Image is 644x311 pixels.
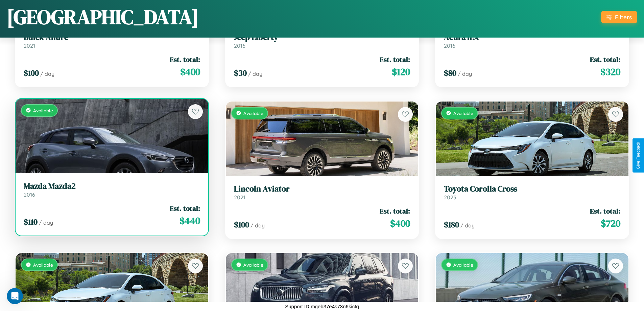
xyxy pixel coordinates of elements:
h1: [GEOGRAPHIC_DATA] [7,3,199,31]
span: / day [458,70,472,77]
h3: Toyota Corolla Cross [444,184,620,194]
span: / day [39,219,53,226]
span: $ 400 [390,217,410,230]
button: Filters [601,11,637,23]
iframe: Intercom live chat [7,288,23,304]
h3: Buick Allure [24,32,200,42]
span: 2021 [234,194,245,201]
span: $ 440 [180,214,200,227]
span: $ 100 [234,219,249,230]
span: $ 400 [180,65,200,79]
span: $ 180 [444,219,459,230]
h3: Jeep Liberty [234,32,410,42]
span: Available [33,262,53,268]
span: 2021 [24,42,35,49]
span: $ 100 [24,67,39,79]
a: Mazda Mazda22016 [24,181,200,198]
span: 2016 [444,42,455,49]
span: Est. total: [590,54,620,64]
span: $ 720 [601,217,620,230]
span: Est. total: [380,206,410,216]
span: 2023 [444,194,456,201]
span: Available [453,110,473,116]
span: $ 120 [392,65,410,79]
a: Jeep Liberty2016 [234,32,410,49]
p: Support ID: mgeb37e4s73n6kictq [285,302,359,311]
span: $ 320 [600,65,620,79]
a: Acura ILX2016 [444,32,620,49]
span: $ 80 [444,67,456,79]
span: / day [40,70,54,77]
span: Available [243,262,263,268]
span: $ 110 [24,216,38,227]
h3: Acura ILX [444,32,620,42]
a: Buick Allure2021 [24,32,200,49]
span: Available [453,262,473,268]
span: / day [460,222,475,229]
span: $ 30 [234,67,247,79]
span: / day [248,70,262,77]
a: Toyota Corolla Cross2023 [444,184,620,201]
span: 2016 [234,42,245,49]
span: Est. total: [170,203,200,213]
span: Est. total: [170,54,200,64]
div: Give Feedback [636,142,641,169]
h3: Mazda Mazda2 [24,181,200,191]
span: / day [251,222,265,229]
div: Filters [615,14,632,21]
a: Lincoln Aviator2021 [234,184,410,201]
span: Est. total: [380,54,410,64]
h3: Lincoln Aviator [234,184,410,194]
span: Available [243,110,263,116]
span: Available [33,108,53,113]
span: Est. total: [590,206,620,216]
span: 2016 [24,191,35,198]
